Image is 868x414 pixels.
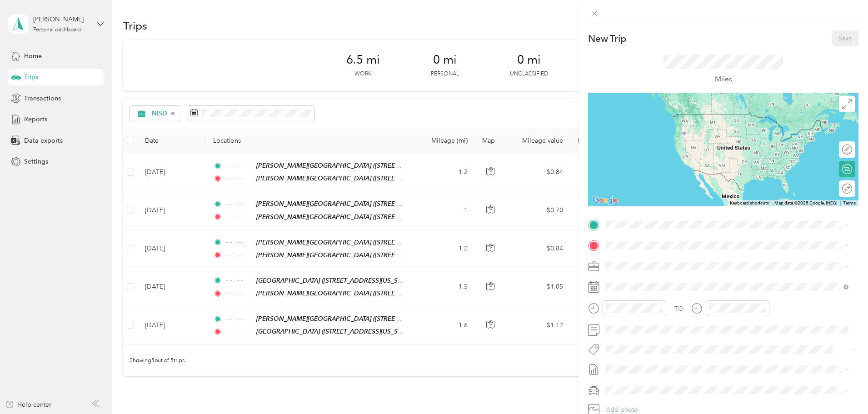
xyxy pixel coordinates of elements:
p: Miles [715,74,732,85]
a: Open this area in Google Maps (opens a new window) [590,195,620,206]
img: Google [590,195,620,206]
span: Map data ©2025 Google, INEGI [774,200,838,205]
iframe: Everlance-gr Chat Button Frame [817,363,868,414]
div: TO [674,304,683,314]
p: New Trip [588,32,626,45]
button: Keyboard shortcuts [730,200,769,206]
